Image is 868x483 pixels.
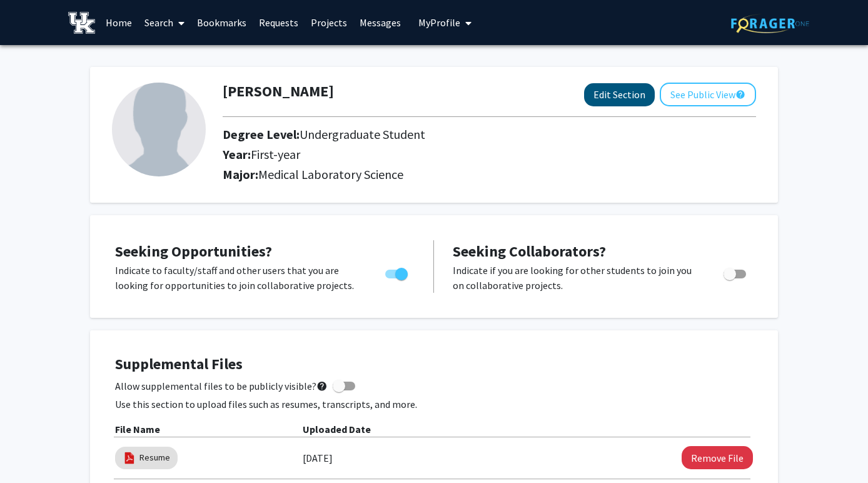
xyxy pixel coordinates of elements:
span: Medical Laboratory Science [258,166,403,182]
h4: Supplemental Files [115,355,753,374]
label: [DATE] [303,447,333,469]
img: ForagerOne Logo [731,14,809,33]
h2: Major: [223,167,756,182]
div: Toggle [380,263,415,282]
h2: Degree Level: [223,127,522,142]
img: pdf_icon.png [123,451,136,465]
a: Resume [139,451,170,464]
span: Undergraduate Student [300,126,425,142]
span: First-year [251,146,300,162]
img: University of Kentucky Logo [68,12,95,34]
h1: [PERSON_NAME] [223,83,334,101]
button: Remove Resume File [682,446,753,469]
span: My Profile [418,16,460,29]
mat-icon: help [316,379,328,394]
p: Indicate to faculty/staff and other users that you are looking for opportunities to join collabor... [115,263,361,293]
a: Bookmarks [191,1,253,44]
b: Uploaded Date [303,423,371,435]
mat-icon: help [735,87,745,102]
span: Allow supplemental files to be publicly visible? [115,379,328,394]
div: Toggle [719,263,753,282]
button: Edit Section [584,83,655,106]
b: File Name [115,423,160,435]
a: Home [99,1,138,44]
span: Seeking Opportunities? [115,241,272,261]
a: Requests [253,1,305,44]
p: Use this section to upload files such as resumes, transcripts, and more. [115,397,753,412]
a: Projects [305,1,353,44]
iframe: Chat [9,427,53,474]
img: Profile Picture [112,83,206,176]
a: Search [138,1,191,44]
span: Seeking Collaborators? [453,241,606,261]
button: See Public View [660,83,756,106]
h2: Year: [223,147,522,162]
p: Indicate if you are looking for other students to join you on collaborative projects. [453,263,700,293]
a: Messages [353,1,407,44]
